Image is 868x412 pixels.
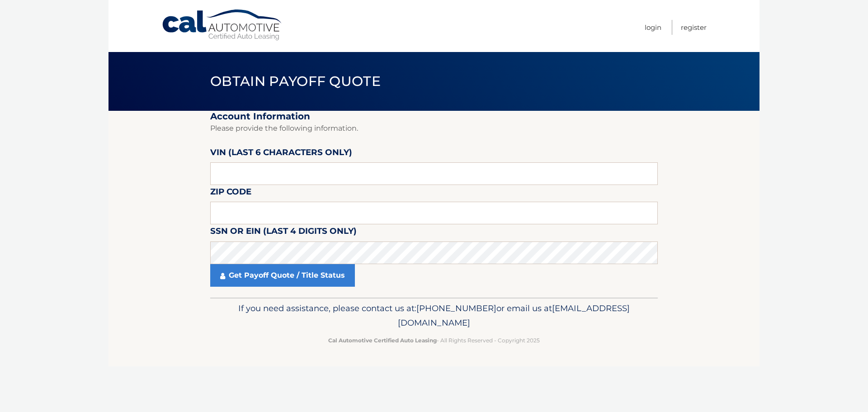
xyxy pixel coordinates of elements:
p: - All Rights Reserved - Copyright 2025 [216,336,652,345]
h2: Account Information [210,111,658,122]
a: Login [645,20,661,35]
strong: Cal Automotive Certified Auto Leasing [328,337,437,344]
label: Zip Code [210,185,251,202]
label: SSN or EIN (last 4 digits only) [210,224,357,241]
p: If you need assistance, please contact us at: or email us at [216,301,652,330]
a: Register [681,20,707,35]
p: Please provide the following information. [210,122,658,135]
span: [PHONE_NUMBER] [416,303,496,313]
label: VIN (last 6 characters only) [210,146,352,162]
a: Cal Automotive [161,9,283,41]
a: Get Payoff Quote / Title Status [210,264,355,287]
span: Obtain Payoff Quote [210,73,381,90]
